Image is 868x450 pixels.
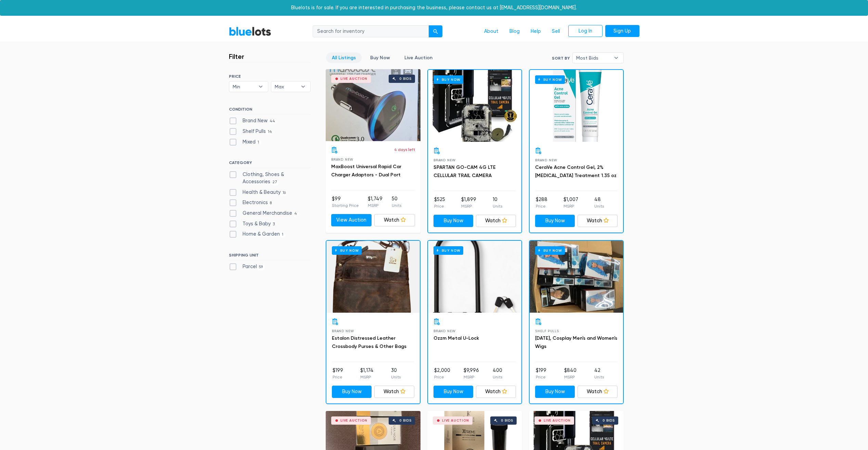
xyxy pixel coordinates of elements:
a: Log In [568,25,603,37]
div: 0 bids [501,419,513,422]
a: Buy Now [535,215,575,227]
a: About [479,25,504,38]
div: Live Auction [544,419,571,422]
label: Brand New [229,117,277,125]
label: Clothing, Shoes & Accessories [229,171,311,186]
a: Watch [578,215,618,227]
span: 1 [280,232,286,238]
p: MSRP [368,202,383,209]
label: Shelf Pulls [229,128,274,135]
span: 3 [271,222,277,227]
a: Blog [504,25,525,38]
input: Search for inventory [313,25,429,38]
li: $288 [536,196,547,210]
h6: Buy Now [332,246,362,255]
h6: CATEGORY [229,160,311,168]
li: 10 [493,196,502,210]
p: MSRP [360,374,374,380]
h6: Buy Now [433,75,463,84]
label: Sort By [552,55,570,61]
a: CeraVe Acne Control Gel, 2% [MEDICAL_DATA] Treatment 1.35 oz [535,164,617,178]
a: View Auction [331,214,372,226]
h6: Buy Now [535,75,565,84]
span: 44 [268,119,277,124]
p: MSRP [461,203,476,209]
label: Home & Garden [229,230,286,238]
a: Sell [546,25,566,38]
label: Electronics [229,199,274,207]
li: $1,899 [461,196,476,210]
div: Live Auction [340,77,367,80]
label: Toys & Baby [229,220,277,228]
li: 42 [594,367,604,380]
span: 1 [256,140,261,145]
a: Watch [578,386,618,398]
p: Price [536,203,547,209]
span: Brand New [433,158,456,162]
a: Watch [374,386,414,398]
a: Ozzm Metal U-Lock [433,335,479,341]
a: Buy Now [535,386,575,398]
p: Units [493,374,502,380]
a: Sign Up [605,25,639,37]
a: Estalon Distressed Leather Crossbody Purses & Other Bags [332,335,406,349]
span: Min [233,82,255,92]
li: 50 [392,195,401,209]
li: $199 [536,367,546,380]
div: 0 bids [399,77,412,80]
a: SPARTAN GO-CAM 4G LTE CELLULAR TRAIL CAMERA [433,164,496,178]
a: Help [525,25,546,38]
a: Live Auction 0 bids [326,69,420,141]
span: 27 [270,180,280,185]
span: Most Bids [576,53,610,63]
p: Units [392,202,401,209]
a: Watch [374,214,415,226]
span: 4 [292,211,299,216]
b: ▾ [609,53,623,63]
a: Buy Now [428,241,521,313]
label: Health & Beauty [229,189,288,196]
p: Price [536,374,546,380]
li: $199 [333,367,343,380]
p: Units [391,374,401,380]
a: Buy Now [433,215,474,227]
a: Buy Now [332,386,372,398]
div: 0 bids [603,419,615,422]
a: Buy Now [530,241,623,313]
h6: Buy Now [535,246,565,255]
span: Brand New [332,329,354,333]
p: Units [493,203,502,209]
label: Mixed [229,138,261,146]
h3: Filter [229,52,244,61]
h6: SHIPPING UNIT [229,253,311,260]
span: 59 [257,265,265,270]
span: Brand New [331,158,353,161]
label: Parcel [229,263,265,271]
a: Buy Now [530,70,623,142]
p: MSRP [563,203,578,209]
a: Watch [476,215,516,227]
li: $9,996 [464,367,479,380]
a: Live Auction [399,52,438,63]
li: $1,174 [360,367,374,380]
p: Units [594,374,604,380]
a: MaxBoost Universal Rapid Car Charger Adaptors - Dual Port [331,164,401,178]
p: MSRP [564,374,576,380]
p: Units [594,203,604,209]
li: $99 [332,195,359,209]
p: Price [333,374,343,380]
p: MSRP [464,374,479,380]
h6: Buy Now [433,246,463,255]
span: Max [275,82,297,92]
a: Buy Now [433,386,474,398]
li: $525 [434,196,445,210]
a: [DATE], Cosplay Men's and Women's Wigs [535,335,617,349]
p: 4 days left [394,147,415,153]
b: ▾ [254,82,268,92]
a: Buy Now [364,52,396,63]
div: Live Auction [442,419,469,422]
p: Price [434,374,450,380]
li: 48 [594,196,604,210]
b: ▾ [296,82,310,92]
li: $1,749 [368,195,383,209]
